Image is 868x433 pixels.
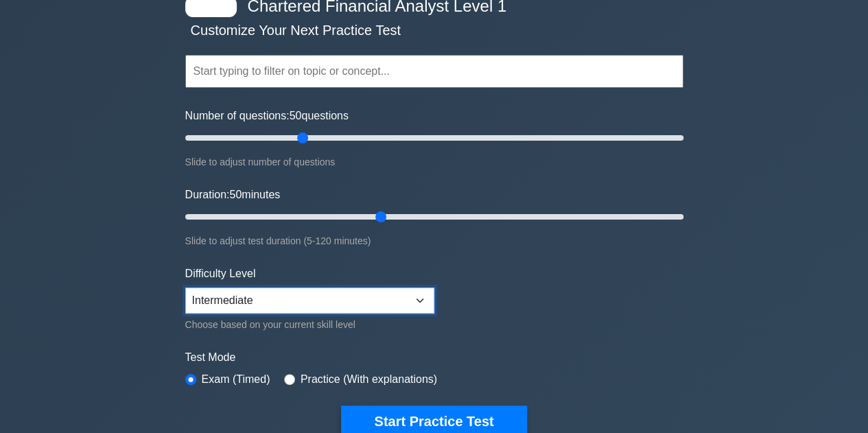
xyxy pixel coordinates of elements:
label: Difficulty Level [185,266,256,282]
label: Practice (With explanations) [301,371,437,388]
label: Duration: minutes [185,187,281,203]
label: Number of questions: questions [185,108,349,124]
label: Exam (Timed) [202,371,270,388]
div: Slide to adjust number of questions [185,154,683,170]
div: Choose based on your current skill level [185,316,434,333]
input: Start typing to filter on topic or concept... [185,55,683,88]
span: 50 [229,189,242,200]
label: Test Mode [185,349,683,366]
div: Slide to adjust test duration (5-120 minutes) [185,233,683,249]
span: 50 [290,110,302,121]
